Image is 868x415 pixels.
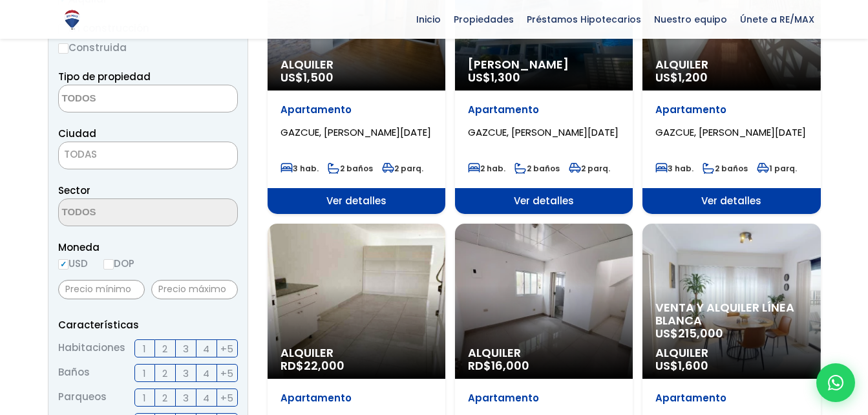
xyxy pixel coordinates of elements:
span: 2 parq. [569,163,610,174]
span: Préstamos Hipotecarios [520,10,648,29]
span: Parqueos [58,388,107,407]
span: 2 parq. [382,163,423,174]
span: Ver detalles [268,188,445,214]
span: 2 baños [514,163,560,174]
span: US$ [468,69,520,85]
span: Sector [58,184,90,197]
span: US$ [655,325,723,341]
span: Alquiler [281,346,432,359]
span: 2 [162,365,167,381]
span: US$ [655,357,708,374]
span: 4 [203,341,209,357]
input: Construida [58,43,69,54]
span: [PERSON_NAME] [468,58,620,71]
span: Únete a RE/MAX [734,10,821,29]
span: Nuestro equipo [648,10,734,29]
span: Ver detalles [455,188,633,214]
span: Venta y alquiler línea blanca [655,301,807,327]
span: 1,500 [303,69,333,85]
p: Apartamento [468,103,620,116]
p: Apartamento [281,392,432,405]
span: US$ [281,69,333,85]
span: 3 hab. [281,163,319,174]
span: 3 [183,390,189,406]
span: Habitaciones [58,339,125,357]
span: 3 [183,365,189,381]
span: 4 [203,365,209,381]
span: +5 [220,341,233,357]
span: Alquiler [655,346,807,359]
span: RD$ [281,357,344,374]
span: 1 [143,341,146,357]
span: Ver detalles [642,188,820,214]
span: 1,300 [491,69,520,85]
label: Construida [58,39,238,56]
span: 1 [143,365,146,381]
img: Logo de REMAX [61,8,83,31]
span: Alquiler [281,58,432,71]
input: DOP [103,259,114,270]
label: USD [58,255,88,271]
span: 3 hab. [655,163,693,174]
span: Alquiler [655,58,807,71]
span: 2 [162,341,167,357]
span: 3 [183,341,189,357]
span: GAZCUE, [PERSON_NAME][DATE] [468,125,619,139]
span: TODAS [59,145,237,164]
span: +5 [220,390,233,406]
span: GAZCUE, [PERSON_NAME][DATE] [655,125,806,139]
span: 1 [143,390,146,406]
span: GAZCUE, [PERSON_NAME][DATE] [281,125,431,139]
p: Apartamento [468,392,620,405]
span: 2 [162,390,167,406]
textarea: Search [59,85,184,113]
span: Baños [58,364,90,382]
span: Tipo de propiedad [58,70,151,83]
input: Precio máximo [151,280,238,299]
span: TODAS [58,142,238,169]
span: RD$ [468,357,529,374]
p: Apartamento [655,103,807,116]
span: 2 baños [328,163,373,174]
span: 215,000 [678,325,723,341]
span: 22,000 [304,357,344,374]
textarea: Search [59,199,184,227]
p: Características [58,317,238,333]
span: TODAS [64,147,97,161]
span: Moneda [58,239,238,255]
span: 2 hab. [468,163,505,174]
span: +5 [220,365,233,381]
span: 4 [203,390,209,406]
label: DOP [103,255,134,271]
span: Alquiler [468,346,620,359]
span: 1 parq. [757,163,797,174]
span: 1,600 [678,357,708,374]
input: Precio mínimo [58,280,145,299]
span: 2 baños [703,163,748,174]
span: 16,000 [491,357,529,374]
input: USD [58,259,69,270]
span: Propiedades [447,10,520,29]
span: US$ [655,69,708,85]
span: Ciudad [58,127,96,140]
span: Inicio [410,10,447,29]
p: Apartamento [281,103,432,116]
p: Apartamento [655,392,807,405]
span: 1,200 [678,69,708,85]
